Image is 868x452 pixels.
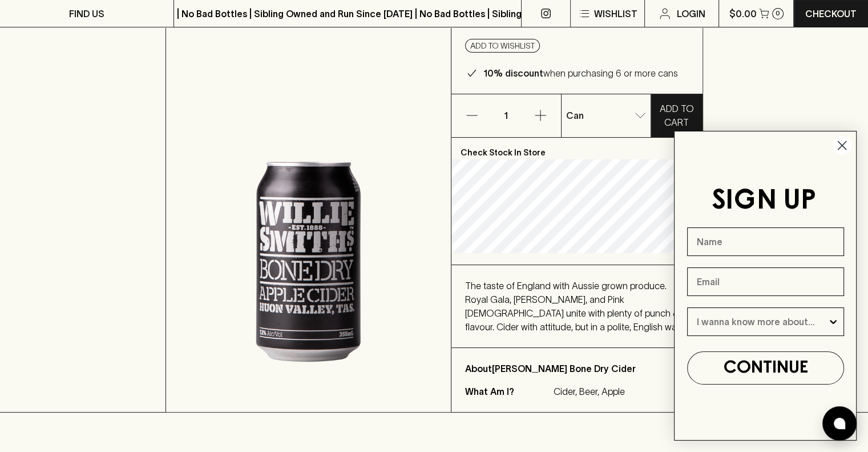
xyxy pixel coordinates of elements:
div: Can [562,104,651,127]
button: CONTINUE [687,351,844,385]
p: Check Stock In Store [451,138,703,159]
b: 10% discount [483,68,543,78]
div: FLYOUT Form [663,119,868,452]
button: ADD TO CART [651,94,703,137]
button: Show Options [827,308,839,335]
p: 0 [776,10,780,17]
input: Name [687,227,844,256]
p: ADD TO CART [657,102,697,129]
img: 75486.png [166,2,451,412]
span: The taste of England with Aussie grown produce. Royal Gala, [PERSON_NAME], and Pink [DEMOGRAPHIC_... [465,281,688,346]
p: Checkout [805,7,857,21]
img: bubble-icon [834,418,845,429]
p: FIND US [69,7,104,21]
p: Cider, Beer, Apple [554,385,625,398]
p: 1 [492,94,520,137]
button: Add to wishlist [465,39,540,53]
input: Email [687,267,844,296]
p: Can [566,109,584,122]
input: I wanna know more about... [697,308,827,335]
p: What Am I? [465,385,551,398]
button: Close dialog [832,135,852,155]
p: About [PERSON_NAME] Bone Dry Cider [465,362,689,375]
p: $0.00 [729,7,757,21]
span: SIGN UP [712,188,816,214]
p: Login [676,7,705,21]
p: Wishlist [594,7,637,21]
p: when purchasing 6 or more cans [483,66,678,80]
